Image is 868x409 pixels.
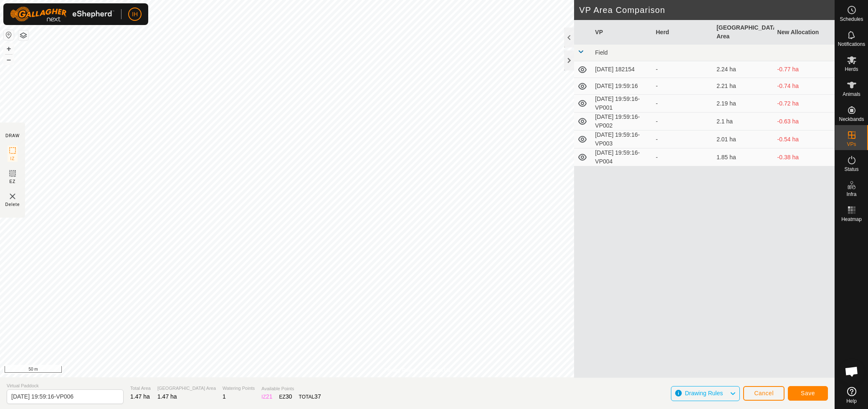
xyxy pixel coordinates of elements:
[157,385,216,392] span: [GEOGRAPHIC_DATA] Area
[18,30,28,40] button: Map Layers
[656,99,710,108] div: -
[592,61,652,78] td: [DATE] 182154
[653,20,713,45] th: Herd
[579,5,835,15] h2: VP Area Comparison
[774,95,835,113] td: -0.72 ha
[130,393,150,400] span: 1.47 ha
[845,67,858,72] span: Herds
[713,95,774,113] td: 2.19 ha
[595,49,607,56] span: Field
[132,10,138,19] span: IH
[840,17,863,22] span: Schedules
[279,392,292,401] div: EZ
[10,156,15,162] span: IZ
[685,390,723,396] span: Drawing Rules
[801,390,815,396] span: Save
[10,7,114,22] img: Gallagher Logo
[223,393,226,400] span: 1
[157,393,177,400] span: 1.47 ha
[844,167,858,172] span: Status
[713,113,774,130] td: 2.1 ha
[835,384,868,407] a: Help
[774,78,835,95] td: -0.74 ha
[846,399,857,404] span: Help
[4,44,14,54] button: +
[839,117,864,122] span: Neckbands
[841,217,862,222] span: Heatmap
[713,78,774,95] td: 2.21 ha
[774,20,835,45] th: New Allocation
[743,386,784,401] button: Cancel
[299,392,321,401] div: TOTAL
[592,20,652,45] th: VP
[5,133,20,139] div: DRAW
[592,113,652,130] td: [DATE] 19:59:16-VP002
[223,385,255,392] span: Watering Points
[788,386,828,401] button: Save
[592,95,652,113] td: [DATE] 19:59:16-VP001
[261,392,272,401] div: IZ
[5,201,20,208] span: Delete
[314,393,321,400] span: 37
[656,82,710,90] div: -
[266,393,273,400] span: 21
[656,153,710,162] div: -
[4,55,14,65] button: –
[656,65,710,74] div: -
[286,393,292,400] span: 30
[592,130,652,148] td: [DATE] 19:59:16-VP003
[847,142,856,147] span: VPs
[713,20,774,45] th: [GEOGRAPHIC_DATA] Area
[656,117,710,126] div: -
[838,42,865,47] span: Notifications
[713,130,774,148] td: 2.01 ha
[7,382,124,389] span: Virtual Paddock
[592,148,652,166] td: [DATE] 19:59:16-VP004
[846,192,856,197] span: Infra
[843,92,860,97] span: Animals
[425,366,450,374] a: Contact Us
[130,385,151,392] span: Total Area
[713,148,774,166] td: 1.85 ha
[774,113,835,130] td: -0.63 ha
[839,359,864,384] div: Open chat
[774,130,835,148] td: -0.54 ha
[8,191,18,201] img: VP
[656,135,710,144] div: -
[384,366,415,374] a: Privacy Policy
[10,178,16,185] span: EZ
[754,390,774,396] span: Cancel
[261,385,321,392] span: Available Points
[774,61,835,78] td: -0.77 ha
[774,148,835,166] td: -0.38 ha
[592,78,652,95] td: [DATE] 19:59:16
[713,61,774,78] td: 2.24 ha
[4,30,14,40] button: Reset Map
